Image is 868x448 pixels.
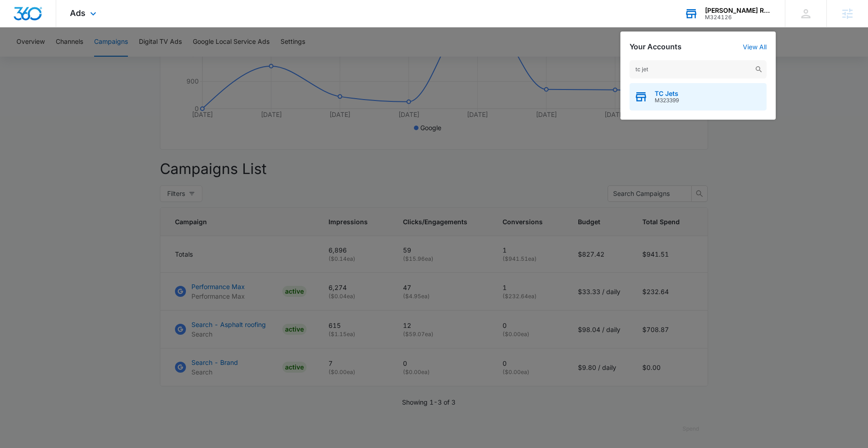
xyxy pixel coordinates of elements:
[655,97,679,104] span: M323399
[630,83,767,111] button: TC JetsM323399
[70,8,85,18] span: Ads
[630,42,682,51] h2: Your Accounts
[655,90,679,97] span: TC Jets
[705,7,772,14] div: account name
[630,60,767,79] input: Search Accounts
[705,14,772,21] div: account id
[743,43,767,51] a: View All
